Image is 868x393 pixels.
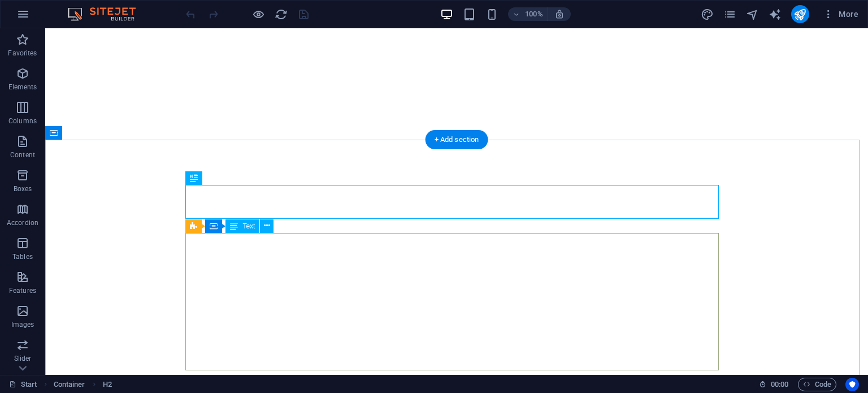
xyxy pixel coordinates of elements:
[275,8,288,21] i: Reload page
[54,378,85,391] span: Click to select. Double-click to edit
[242,223,255,230] span: Text
[11,320,34,329] p: Images
[723,7,737,21] button: pages
[769,7,782,21] button: text_generator
[723,8,736,21] i: Pages (Ctrl+Alt+S)
[65,7,150,21] img: Editor Logo
[12,252,33,261] p: Tables
[701,7,714,21] button: design
[8,116,37,126] p: Columns
[746,8,759,21] i: Navigator
[525,7,543,21] h6: 100%
[701,8,714,21] i: Design (Ctrl+Alt+Y)
[803,378,831,391] span: Code
[823,8,858,20] span: More
[746,7,759,21] button: navigator
[791,5,809,23] button: publish
[54,378,112,391] nav: breadcrumb
[759,378,789,391] h6: Session time
[771,378,788,391] span: 00 00
[14,184,32,193] p: Boxes
[8,83,37,92] p: Elements
[769,8,782,21] i: AI Writer
[9,286,36,295] p: Features
[10,150,35,159] p: Content
[508,7,548,21] button: 100%
[798,378,836,391] button: Code
[845,378,859,391] button: Usercentrics
[554,9,565,19] i: On resize automatically adjust zoom level to fit chosen device.
[9,378,37,391] a: Click to cancel selection. Double-click to open Pages
[274,7,288,21] button: reload
[7,218,38,227] p: Accordion
[14,354,32,363] p: Slider
[793,8,806,21] i: Publish
[779,380,780,388] span: :
[426,130,488,149] div: + Add section
[8,49,37,58] p: Favorites
[251,7,265,21] button: Click here to leave preview mode and continue editing
[818,5,863,23] button: More
[103,378,112,391] span: Click to select. Double-click to edit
